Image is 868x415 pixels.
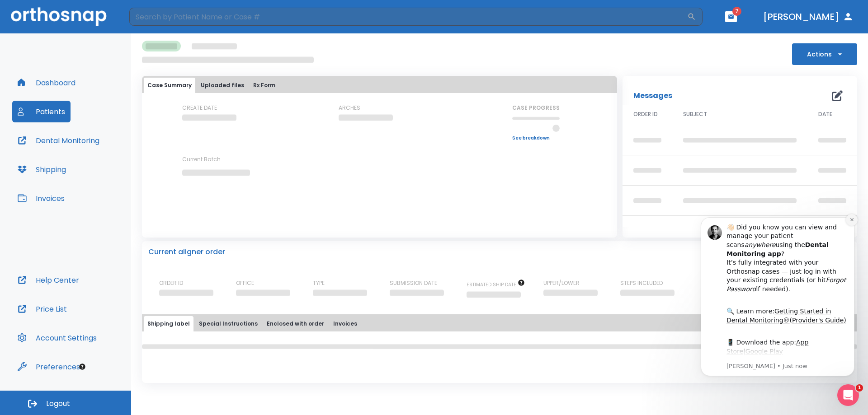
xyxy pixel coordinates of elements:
[687,204,868,391] iframe: Intercom notifications message
[12,269,85,291] button: Help Center
[12,72,81,93] button: Dashboard
[512,104,560,112] p: CASE PROGRESS
[12,101,71,122] button: Patients
[12,356,85,378] button: Preferences
[12,159,71,180] button: Shipping
[467,281,525,288] span: The date will be available after approving treatment plan
[837,384,859,406] iframe: Intercom live chat
[732,7,741,16] span: 7
[620,279,663,287] p: STEPS INCLUDED
[759,9,857,25] button: [PERSON_NAME]
[339,104,360,112] p: ARCHES
[182,155,264,163] p: Current Batch
[78,363,86,371] div: Tooltip anchor
[856,384,863,392] span: 1
[129,8,687,26] input: Search by Patient Name or Case #
[144,316,855,331] div: tabs
[12,298,72,320] button: Price List
[12,130,105,151] button: Dental Monitoring
[11,7,107,26] img: Orthosnap
[512,135,560,141] a: See breakdown
[148,247,225,257] p: Current aligner order
[633,110,658,118] span: ORDER ID
[792,43,857,65] button: Actions
[182,104,217,112] p: CREATE DATE
[633,90,672,101] p: Messages
[330,316,361,331] button: Invoices
[683,110,707,118] span: SUBJECT
[12,327,102,349] button: Account Settings
[313,279,325,287] p: TYPE
[390,279,437,287] p: SUBMISSION DATE
[46,399,70,409] span: Logout
[195,316,261,331] button: Special Instructions
[197,78,248,93] button: Uploaded files
[263,316,328,331] button: Enclosed with order
[543,279,580,287] p: UPPER/LOWER
[12,187,70,209] button: Invoices
[250,78,279,93] button: Rx Form
[144,78,615,93] div: tabs
[144,78,195,93] button: Case Summary
[818,110,832,118] span: DATE
[236,279,254,287] p: OFFICE
[159,279,183,287] p: ORDER ID
[144,316,193,331] button: Shipping label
